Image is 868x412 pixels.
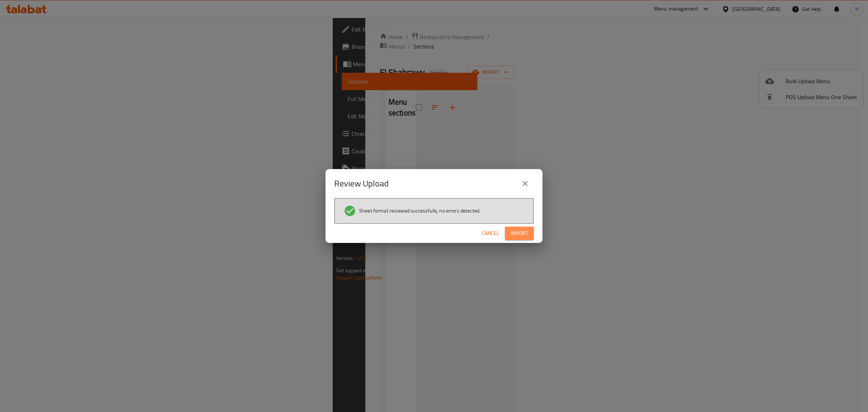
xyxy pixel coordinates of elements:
button: Import [505,227,534,240]
button: close [516,175,534,192]
h2: Review Upload [334,178,389,189]
span: Sheet format reviewed successfully, no errors detected. [359,207,480,214]
button: Cancel [479,227,502,240]
span: Import [511,229,528,238]
span: Cancel [482,229,499,238]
